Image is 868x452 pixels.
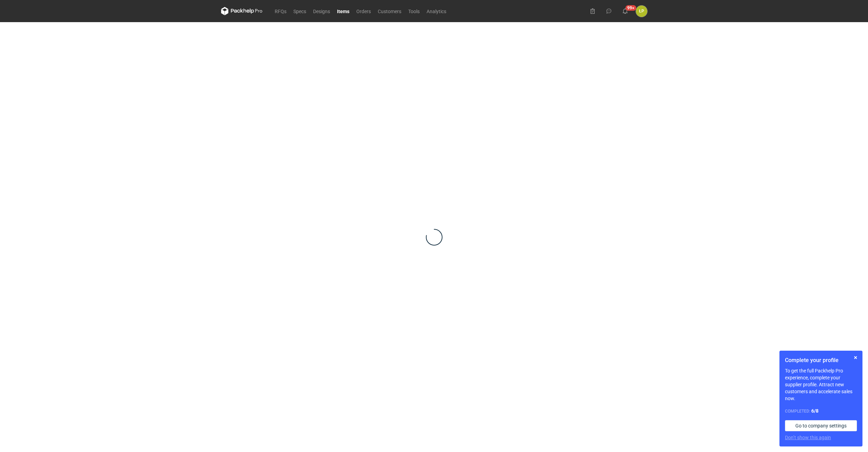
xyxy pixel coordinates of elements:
[785,434,831,441] button: Don’t show this again
[405,7,423,15] a: Tools
[290,7,310,15] a: Specs
[785,420,857,431] a: Go to company settings
[785,356,857,365] h1: Complete your profile
[271,7,290,15] a: RFQs
[374,7,405,15] a: Customers
[636,6,647,17] button: ŁP
[310,7,334,15] a: Designs
[221,7,263,15] svg: Packhelp Pro
[334,7,353,15] a: Items
[785,407,857,415] div: Completed:
[423,7,450,15] a: Analytics
[353,7,374,15] a: Orders
[851,353,860,362] button: Skip for now
[620,6,631,17] button: 99+
[811,408,819,414] strong: 6 / 8
[785,367,857,402] p: To get the full Packhelp Pro experience, complete your supplier profile. Attract new customers an...
[636,6,647,17] div: Łukasz Postawa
